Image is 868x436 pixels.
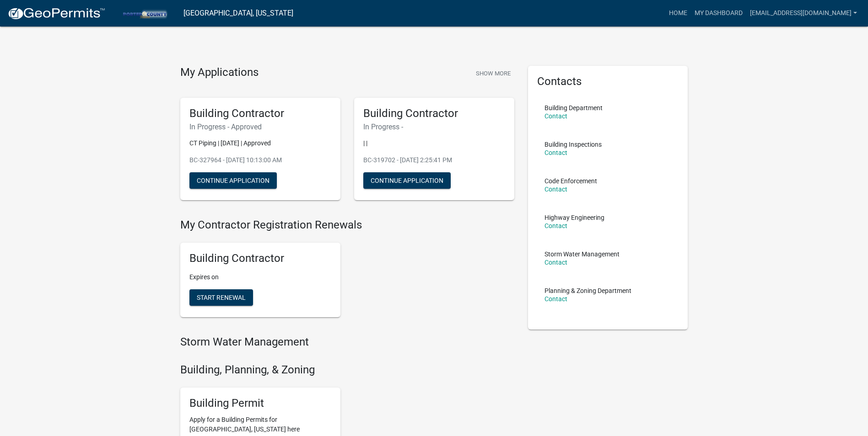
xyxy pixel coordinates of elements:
a: Contact [545,295,567,303]
img: Porter County, Indiana [113,7,176,19]
h4: My Contractor Registration Renewals [180,218,514,232]
h6: In Progress - Approved [189,122,331,131]
span: Start Renewal [197,294,246,301]
p: Expires on [189,272,331,282]
h5: Building Contractor [189,252,331,265]
p: Apply for a Building Permits for [GEOGRAPHIC_DATA], [US_STATE] here [189,415,331,434]
p: Building Department [545,105,603,111]
p: BC-319702 - [DATE] 2:25:41 PM [363,155,505,165]
h5: Contacts [537,75,679,88]
a: [EMAIL_ADDRESS][DOMAIN_NAME] [746,5,861,22]
p: CT Piping | [DATE] | Approved [189,138,331,148]
p: Storm Water Management [545,251,620,257]
p: Building Inspections [545,141,602,148]
wm-registration-list-section: My Contractor Registration Renewals [180,218,514,324]
a: Contact [545,149,567,156]
button: Continue Application [363,172,451,189]
a: [GEOGRAPHIC_DATA], [US_STATE] [183,5,293,21]
button: Show More [472,66,514,81]
p: BC-327964 - [DATE] 10:13:00 AM [189,155,331,165]
button: Start Renewal [189,289,253,306]
p: Code Enforcement [545,178,597,184]
button: Continue Application [189,172,277,189]
p: Planning & Zoning Department [545,287,631,294]
a: Home [665,5,691,22]
h5: Building Contractor [189,107,331,120]
a: Contact [545,259,567,266]
a: My Dashboard [691,5,746,22]
h5: Building Contractor [363,107,505,120]
p: Highway Engineering [545,214,604,221]
h4: Storm Water Management [180,335,514,349]
p: | | [363,138,505,148]
a: Contact [545,222,567,229]
a: Contact [545,112,567,120]
h4: Building, Planning, & Zoning [180,363,514,377]
h4: My Applications [180,66,259,80]
a: Contact [545,186,567,193]
h5: Building Permit [189,397,331,410]
h6: In Progress - [363,122,505,131]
